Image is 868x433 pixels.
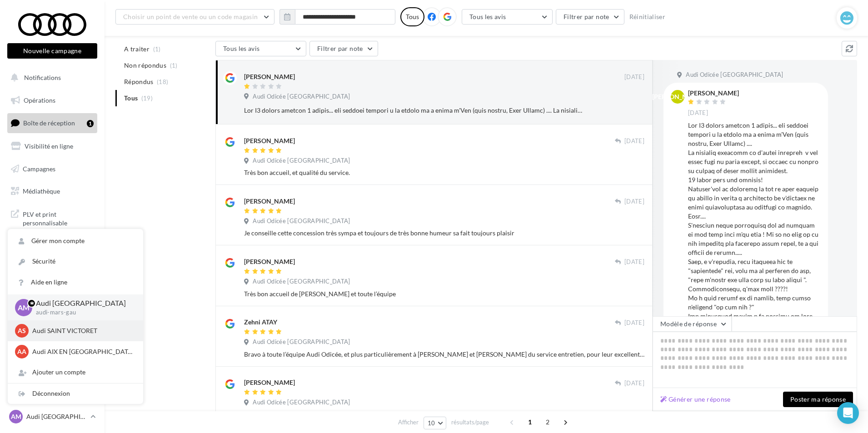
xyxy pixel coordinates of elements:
div: Lor I3 dolors ametcon 1 adipis... eli seddoei tempori u la etdolo ma a enima m'Ven (quis nostru, ... [688,121,821,384]
div: [PERSON_NAME] [244,378,295,387]
div: Lor I3 dolors ametcon 1 adipis... eli seddoei tempori u la etdolo ma a enima m'Ven (quis nostru, ... [244,106,585,115]
span: Tous les avis [223,45,260,52]
span: Notifications [24,74,61,81]
button: Filtrer par note [556,9,624,25]
span: [DATE] [624,319,644,327]
div: [PERSON_NAME] [244,197,295,206]
span: Médiathèque [23,187,60,195]
span: Audi Odicée [GEOGRAPHIC_DATA] [686,71,783,79]
button: Filtrer par note [309,41,378,56]
span: [DATE] [624,73,644,81]
a: Boîte de réception1 [5,113,99,133]
a: Médiathèque [5,182,99,201]
a: Visibilité en ligne [5,137,99,156]
span: AS [18,326,26,335]
span: A traiter [124,45,150,54]
span: Répondus [124,77,154,86]
button: Tous les avis [215,41,306,56]
span: Non répondus [124,61,166,70]
a: Opérations [5,91,99,110]
div: Bravo à toute l’équipe Audi Odicée, et plus particulièrement à [PERSON_NAME] et [PERSON_NAME] du ... [244,350,644,359]
span: [DATE] [624,258,644,266]
button: Choisir un point de vente ou un code magasin [115,9,274,25]
span: résultats/page [451,418,489,427]
span: [DATE] [624,379,644,388]
span: Tous les avis [469,13,506,20]
span: [DATE] [624,137,644,145]
span: Audi Odicée [GEOGRAPHIC_DATA] [253,278,350,286]
div: [PERSON_NAME] [244,136,295,145]
a: Gérer mon compte [8,231,143,251]
span: 1 [523,415,537,429]
span: 10 [428,419,435,427]
span: Visibilité en ligne [25,142,73,150]
span: AA [17,347,26,356]
button: Modèle de réponse [653,316,732,332]
div: Zehni ATAY [244,318,277,327]
a: PLV et print personnalisable [5,204,99,231]
button: Poster ma réponse [783,392,853,407]
div: [PERSON_NAME] [244,72,295,81]
button: Tous les avis [462,9,553,25]
span: Opérations [24,96,55,104]
p: audi-mars-gau [36,309,129,317]
p: Audi SAINT VICTORET [32,326,132,335]
div: 1 [87,120,94,127]
span: Audi Odicée [GEOGRAPHIC_DATA] [253,338,350,346]
button: 10 [424,417,447,429]
span: 2 [540,415,555,429]
div: Open Intercom Messenger [837,402,859,424]
div: Très bon accueil de [PERSON_NAME] et toute l’équipe [244,289,644,299]
span: Audi Odicée [GEOGRAPHIC_DATA] [253,398,350,407]
div: Très bon accueil, et qualité du service. [244,168,644,177]
div: Ajouter un compte [8,362,143,383]
div: Tous [400,7,424,26]
p: Audi [GEOGRAPHIC_DATA] [36,298,129,309]
span: (18) [157,78,168,85]
button: Générer une réponse [657,394,734,405]
div: Je conseille cette concession très sympa et toujours de très bonne humeur sa fait toujours plaisir [244,229,644,238]
span: (1) [170,62,178,69]
span: [DATE] [624,198,644,206]
span: (1) [153,45,161,53]
span: Afficher [398,418,419,427]
div: Équipe très sympathique et professionnelle qui a su m accompagner pour l’achat de mon véhicule. [244,410,644,419]
span: AM [11,412,21,421]
span: Campagnes [23,164,55,172]
button: Nouvelle campagne [7,43,97,59]
span: Audi Odicée [GEOGRAPHIC_DATA] [253,217,350,225]
button: Notifications [5,68,95,87]
span: PLV et print personnalisable [23,208,94,228]
p: Audi [GEOGRAPHIC_DATA] [26,412,87,421]
span: Audi Odicée [GEOGRAPHIC_DATA] [253,93,350,101]
a: Aide en ligne [8,272,143,293]
div: Déconnexion [8,383,143,404]
a: Campagnes [5,159,99,179]
span: Boîte de réception [23,119,75,127]
div: [PERSON_NAME] [688,90,739,96]
button: Réinitialiser [626,11,669,22]
div: [PERSON_NAME] [244,257,295,266]
a: Sécurité [8,251,143,272]
a: AM Audi [GEOGRAPHIC_DATA] [7,408,97,425]
p: Audi AIX EN [GEOGRAPHIC_DATA] [32,347,132,356]
span: AM [18,302,30,313]
span: Choisir un point de vente ou un code magasin [123,13,258,20]
span: [DATE] [688,109,708,117]
span: [PERSON_NAME] [652,92,703,101]
span: Audi Odicée [GEOGRAPHIC_DATA] [253,157,350,165]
